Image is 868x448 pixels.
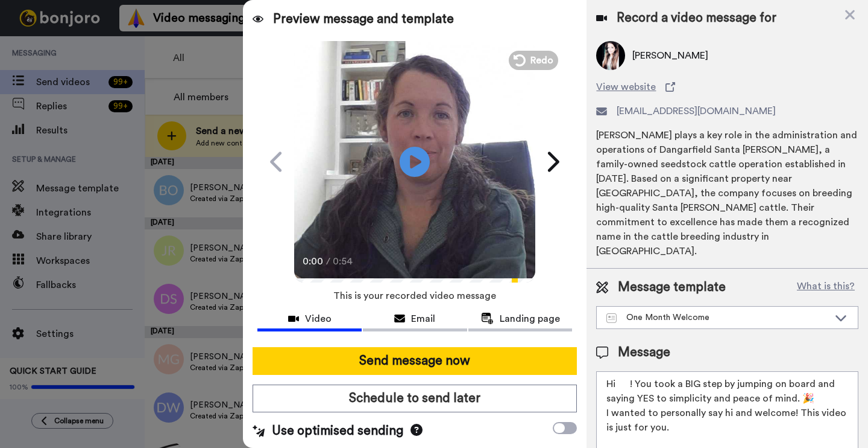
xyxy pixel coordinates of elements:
div: One Month Welcome [606,312,829,324]
div: [PERSON_NAME] plays a key role in the administration and operations of Dangarfield Santa [PERSON_... [596,128,858,258]
span: Landing page [500,312,560,326]
button: What is this? [793,278,858,296]
span: [EMAIL_ADDRESS][DOMAIN_NAME] [617,104,776,118]
button: Schedule to send later [253,385,577,412]
img: Message-temps.svg [606,313,617,323]
span: Video [305,312,332,326]
span: Email [411,312,435,326]
span: This is your recorded video message [333,283,496,309]
span: Use optimised sending [272,422,403,440]
span: Message template [618,278,726,296]
span: Message [618,344,670,362]
span: 0:54 [333,254,354,269]
button: Send message now [253,347,577,375]
a: View website [596,80,858,94]
span: 0:00 [303,254,324,269]
span: / [326,254,330,269]
span: View website [596,80,656,94]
